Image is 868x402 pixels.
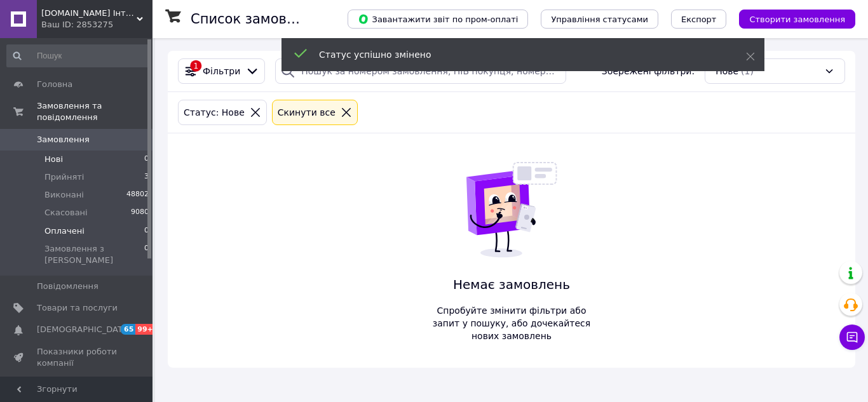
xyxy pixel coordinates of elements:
[121,324,135,335] span: 65
[44,207,88,218] span: Скасовані
[44,225,85,237] span: Оплачені
[541,10,658,29] button: Управління статусами
[181,105,247,119] div: Статус: Нове
[203,65,240,77] span: Фільтри
[191,11,320,27] h1: Список замовлень
[144,243,149,266] span: 0
[41,19,153,30] div: Ваш ID: 2853275
[749,15,845,24] span: Створити замовлення
[319,48,714,61] div: Статус успішно змінено
[144,225,149,237] span: 0
[428,276,595,294] span: Немає замовлень
[681,15,717,24] span: Експорт
[37,134,90,145] span: Замовлення
[275,105,338,119] div: Cкинути все
[37,100,153,123] span: Замовлення та повідомлення
[37,346,118,369] span: Показники роботи компанії
[428,304,595,342] span: Спробуйте змінити фільтри або запит у пошуку, або дочекайтеся нових замовлень
[37,79,72,90] span: Головна
[44,189,84,201] span: Виконані
[37,302,118,314] span: Товари та послуги
[839,325,865,350] button: Чат з покупцем
[135,324,156,335] span: 99+
[144,154,149,165] span: 0
[44,154,63,165] span: Нові
[551,15,648,24] span: Управління статусами
[44,243,144,266] span: Замовлення з [PERSON_NAME]
[37,281,98,292] span: Повідомлення
[739,10,855,29] button: Створити замовлення
[37,324,131,335] span: [DEMOGRAPHIC_DATA]
[44,171,84,183] span: Прийняті
[358,13,518,25] span: Завантажити звіт по пром-оплаті
[131,207,149,218] span: 9080
[144,171,149,183] span: 3
[6,44,150,67] input: Пошук
[126,189,149,201] span: 48802
[41,8,137,19] span: Profblesk.com.ua Інтернет-магазин професійної косметики. "Безкоштовна доставка від 1199 грн"
[671,10,727,29] button: Експорт
[348,10,528,29] button: Завантажити звіт по пром-оплаті
[726,13,855,23] a: Створити замовлення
